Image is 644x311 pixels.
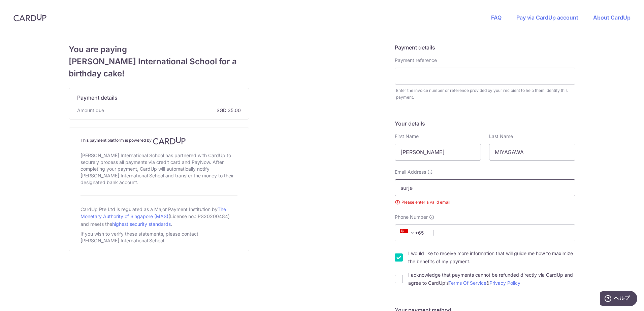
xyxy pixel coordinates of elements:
[69,56,249,80] span: [PERSON_NAME] International School for a birthday cake!
[80,151,237,187] div: [PERSON_NAME] International School has partnered with CardUp to securely process all payments via...
[516,14,578,21] a: Pay via CardUp account
[80,204,237,229] div: CardUp Pte Ltd is regulated as a Major Payment Institution by (License no.: PS20200484) and meets...
[395,169,426,175] span: Email Address
[112,221,171,227] a: highest security standards
[80,137,237,145] h4: This payment platform is powered by
[153,137,186,145] img: CardUp
[395,179,575,196] input: Email address
[395,57,437,64] label: Payment reference
[80,229,237,245] div: If you wish to verify these statements, please contact [PERSON_NAME] International School.
[489,280,520,286] a: Privacy Policy
[593,14,631,21] a: About CardUp
[400,229,416,237] span: +65
[408,249,575,266] label: I would like to receive more information that will guide me how to maximize the benefits of my pa...
[491,14,502,21] a: FAQ
[69,43,249,56] span: You are paying
[408,271,575,287] label: I acknowledge that payments cannot be refunded directly via CardUp and agree to CardUp’s &
[395,144,481,161] input: First name
[77,94,118,102] span: Payment details
[395,199,575,206] small: Please enter a valid email
[395,214,428,220] span: Phone Number
[395,133,419,140] label: First Name
[13,13,46,22] img: CardUp
[396,87,575,101] div: Enter the invoice number or reference provided by your recipient to help them identify this payment.
[395,119,575,128] h5: Your details
[489,144,575,161] input: Last name
[600,291,637,308] iframe: ウィジェットを開いて詳しい情報を確認できます
[107,107,241,114] span: SGD 35.00
[448,280,486,286] a: Terms Of Service
[77,107,104,114] span: Amount due
[489,133,513,140] label: Last Name
[395,43,575,51] h5: Payment details
[398,229,428,237] span: +65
